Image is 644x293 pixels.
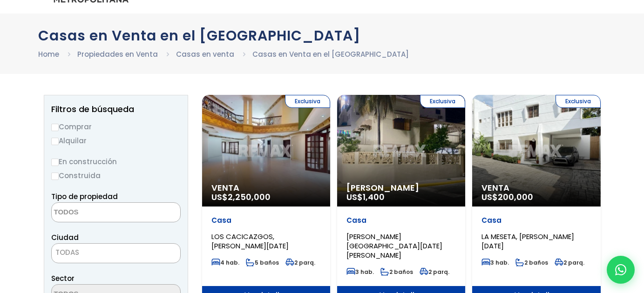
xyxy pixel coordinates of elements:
[346,183,456,193] span: [PERSON_NAME]
[481,216,591,225] p: Casa
[346,216,456,225] p: Casa
[51,192,118,201] span: Tipo de propiedad
[51,156,181,167] label: En construcción
[51,138,59,145] input: Alquilar
[52,246,180,259] span: TODAS
[285,259,315,266] span: 2 parq.
[51,173,59,180] input: Construida
[51,170,181,181] label: Construida
[211,232,289,251] span: LOS CACICAZGOS, [PERSON_NAME][DATE]
[228,191,271,203] span: 2,250,000
[38,49,59,59] a: Home
[363,191,385,203] span: 1,400
[420,95,465,108] span: Exclusiva
[211,259,239,266] span: 4 hab.
[51,243,181,263] span: TODAS
[556,95,601,108] span: Exclusiva
[346,268,374,276] span: 3 hab.
[51,121,181,133] label: Comprar
[246,259,279,266] span: 5 baños
[55,247,79,257] span: TODAS
[481,232,574,251] span: LA MESETA, [PERSON_NAME][DATE]
[51,159,59,166] input: En construcción
[176,49,234,59] a: Casas en venta
[481,259,509,266] span: 3 hab.
[252,48,409,60] li: Casas en Venta en el [GEOGRAPHIC_DATA]
[380,268,413,276] span: 2 baños
[77,49,158,59] a: Propiedades en Venta
[211,183,321,193] span: Venta
[498,191,533,203] span: 200,000
[211,216,321,225] p: Casa
[346,191,385,203] span: US$
[420,268,449,276] span: 2 parq.
[481,191,533,203] span: US$
[555,259,584,266] span: 2 parq.
[51,233,79,242] span: Ciudad
[51,105,181,114] h2: Filtros de búsqueda
[346,232,442,260] span: [PERSON_NAME][GEOGRAPHIC_DATA][DATE][PERSON_NAME]
[51,273,75,283] span: Sector
[38,27,606,44] h1: Casas en Venta en el [GEOGRAPHIC_DATA]
[481,183,591,193] span: Venta
[211,191,271,203] span: US$
[51,124,59,131] input: Comprar
[52,203,142,223] textarea: Search
[515,259,548,266] span: 2 baños
[51,135,181,146] label: Alquilar
[285,95,330,108] span: Exclusiva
